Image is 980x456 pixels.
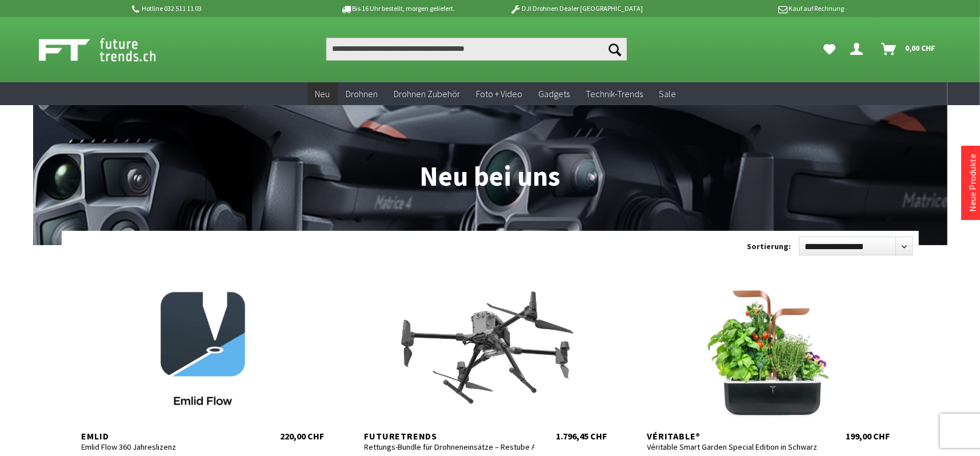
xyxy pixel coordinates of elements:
[586,88,643,99] span: Technik-Trends
[82,430,252,442] div: EMLID
[557,430,607,442] div: 1.796,45 CHF
[846,430,890,442] div: 199,00 CHF
[338,82,386,106] a: Drohnen
[651,82,685,106] a: Sale
[39,35,181,64] img: Shop Futuretrends - zur Startseite wechseln
[477,88,523,99] span: Foto + Video
[281,430,325,442] div: 220,00 CHF
[130,2,309,15] p: Hotline 032 511 11 03
[326,38,627,61] input: Produkt, Marke, Kategorie, EAN, Artikelnummer…
[877,38,942,61] a: Warenkorb
[603,38,627,61] button: Suchen
[309,2,487,15] p: Bis 16 Uhr bestellt, morgen geliefert.
[353,282,619,442] a: Futuretrends Rettungs-Bundle für Drohneneinsätze – Restube Automatic 75 + AD4 Abwurfsystem 1.796,...
[365,430,535,442] div: Futuretrends
[487,2,665,15] p: DJI Drohnen Dealer [GEOGRAPHIC_DATA]
[365,442,535,452] div: Rettungs-Bundle für Drohneneinsätze – Restube Automatic 75 + AD4 Abwurfsystem
[531,82,578,106] a: Gadgets
[659,88,677,99] span: Sale
[747,237,791,255] label: Sortierung:
[315,88,330,99] span: Neu
[818,38,842,61] a: Meine Favoriten
[307,82,338,106] a: Neu
[967,154,978,212] a: Neue Produkte
[666,2,844,15] p: Kauf auf Rechnung
[394,88,461,99] span: Drohnen Zubehör
[647,430,818,442] div: Véritable®
[62,94,919,191] h1: Neu bei uns
[906,39,936,57] span: 0,00 CHF
[647,442,818,452] div: Véritable Smart Garden Special Edition in Schwarz/Kupfer
[846,38,873,61] a: Dein Konto
[469,82,531,106] a: Foto + Video
[539,88,570,99] span: Gadgets
[636,282,902,442] a: Véritable® Véritable Smart Garden Special Edition in Schwarz/Kupfer 199,00 CHF
[70,282,336,442] a: EMLID Emlid Flow 360 Jahreslizenz 220,00 CHF
[82,442,252,452] div: Emlid Flow 360 Jahreslizenz
[346,88,378,99] span: Drohnen
[386,82,469,106] a: Drohnen Zubehör
[578,82,651,106] a: Technik-Trends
